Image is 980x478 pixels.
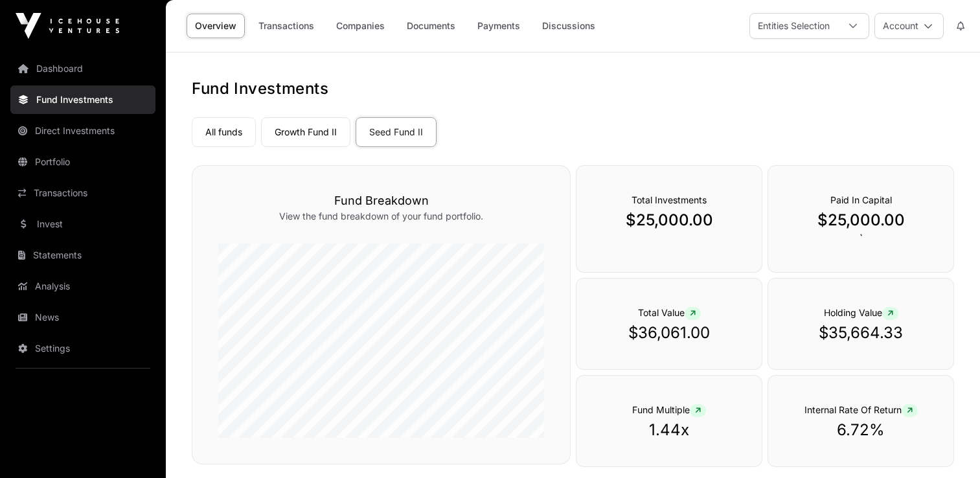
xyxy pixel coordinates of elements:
[10,117,155,145] a: Direct Investments
[874,13,944,39] button: Account
[632,404,706,415] span: Fund Multiple
[794,210,928,231] p: $25,000.00
[10,334,155,363] a: Settings
[602,420,736,440] p: 1.44x
[192,78,954,99] h1: Fund Investments
[750,14,838,38] div: Entities Selection
[328,14,393,38] a: Companies
[638,307,701,318] span: Total Value
[356,117,437,147] a: Seed Fund II
[10,303,155,332] a: News
[16,13,119,39] img: Icehouse Ventures Logo
[768,165,954,273] div: `
[261,117,350,147] a: Growth Fund II
[469,14,529,38] a: Payments
[915,416,980,478] iframe: Chat Widget
[10,179,155,207] a: Transactions
[830,194,892,205] span: Paid In Capital
[218,192,544,210] h3: Fund Breakdown
[824,307,898,318] span: Holding Value
[10,85,155,114] a: Fund Investments
[794,420,928,440] p: 6.72%
[602,210,736,231] p: $25,000.00
[632,194,707,205] span: Total Investments
[602,323,736,343] p: $36,061.00
[192,117,256,147] a: All funds
[398,14,464,38] a: Documents
[804,404,918,415] span: Internal Rate Of Return
[187,14,245,38] a: Overview
[10,210,155,238] a: Invest
[10,241,155,269] a: Statements
[10,148,155,176] a: Portfolio
[534,14,604,38] a: Discussions
[250,14,323,38] a: Transactions
[218,210,544,223] p: View the fund breakdown of your fund portfolio.
[10,272,155,301] a: Analysis
[794,323,928,343] p: $35,664.33
[10,54,155,83] a: Dashboard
